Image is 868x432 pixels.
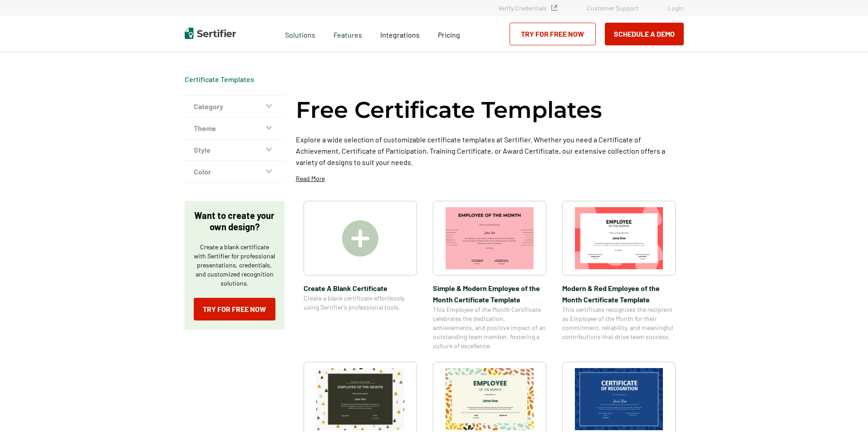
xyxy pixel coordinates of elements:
a: Modern & Red Employee of the Month Certificate TemplateModern & Red Employee of the Month Certifi... [562,201,676,350]
a: Pricing [438,28,460,39]
span: Features [333,28,362,39]
span: This Employee of the Month Certificate celebrates the dedication, achievements, and positive impa... [433,305,546,350]
button: Color [185,161,284,183]
a: Simple & Modern Employee of the Month Certificate TemplateSimple & Modern Employee of the Month C... [433,201,546,350]
img: Modern & Red Employee of the Month Certificate Template [575,207,663,269]
span: Certificate Templates [185,75,254,84]
button: Theme [185,117,284,139]
img: Verified [551,5,557,11]
a: Try for Free Now [194,298,275,320]
a: Customer Support [587,4,638,12]
span: Simple & Modern Employee of the Month Certificate Template [433,282,546,305]
span: Create A Blank Certificate [304,282,417,294]
a: Integrations [380,28,420,39]
img: Sertifier | Digital Credentialing Platform [185,28,236,39]
p: Read More [296,174,325,183]
p: Explore a wide selection of customizable certificate templates at Sertifier. Whether you need a C... [296,134,684,168]
span: Create a blank certificate effortlessly using Sertifier’s professional tools. [304,294,417,312]
img: Create A Blank Certificate [342,220,378,257]
p: Want to create your own design? [194,210,275,233]
a: Verify Credentials [498,4,557,12]
h1: Free Certificate Templates [296,95,602,125]
button: Style [185,139,284,161]
img: Simple and Patterned Employee of the Month Certificate Template [446,368,534,430]
button: Category [185,96,284,117]
span: Pricing [438,30,460,39]
img: Simple & Colorful Employee of the Month Certificate Template [316,368,404,430]
p: Create a blank certificate with Sertifier for professional presentations, credentials, and custom... [194,243,275,288]
img: Modern Dark Blue Employee of the Month Certificate Template [575,368,663,430]
span: Modern & Red Employee of the Month Certificate Template [562,282,676,305]
a: Try for Free Now [510,23,596,45]
span: This certificate recognizes the recipient as Employee of the Month for their commitment, reliabil... [562,305,676,341]
span: Integrations [380,30,420,39]
div: Breadcrumb [185,75,254,84]
a: Certificate Templates [185,75,254,83]
span: Solutions [285,28,315,39]
a: Login [668,4,684,12]
img: Simple & Modern Employee of the Month Certificate Template [446,207,534,269]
